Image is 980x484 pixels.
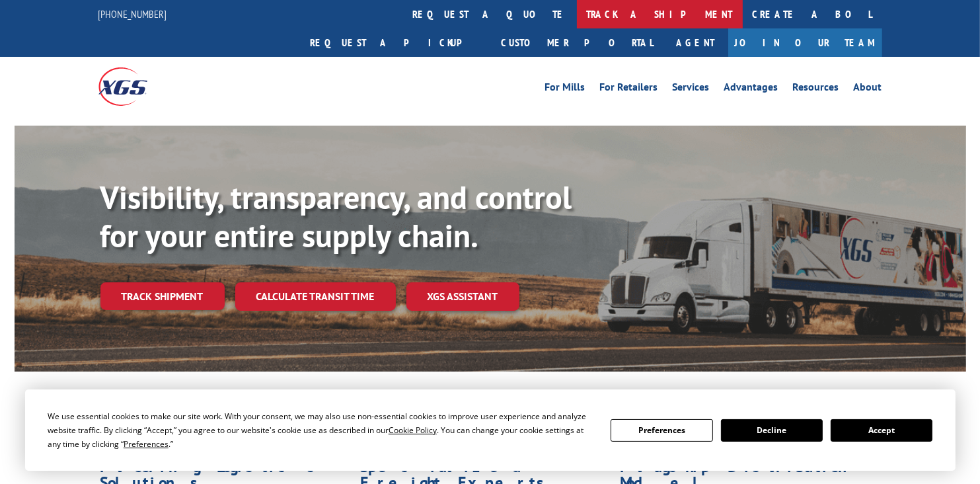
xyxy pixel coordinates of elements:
[406,282,519,311] a: XGS ASSISTANT
[235,282,396,311] a: Calculate transit time
[100,177,572,256] b: Visibility, transparency, and control for your entire supply chain.
[600,82,658,97] a: For Retailers
[721,419,823,442] button: Decline
[301,28,492,57] a: Request a pickup
[728,28,882,57] a: Join Our Team
[831,419,932,442] button: Accept
[492,28,663,57] a: Customer Portal
[854,82,882,97] a: About
[673,82,710,97] a: Services
[793,82,839,97] a: Resources
[663,28,728,57] a: Agent
[389,424,437,436] span: Cookie Policy
[124,438,169,450] span: Preferences
[545,82,585,97] a: For Mills
[48,409,595,451] div: We use essential cookies to make our site work. With your consent, we may also use non-essential ...
[98,7,167,20] a: [PHONE_NUMBER]
[611,419,712,442] button: Preferences
[724,82,778,97] a: Advantages
[100,282,225,310] a: Track shipment
[25,389,956,471] div: Cookie Consent Prompt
